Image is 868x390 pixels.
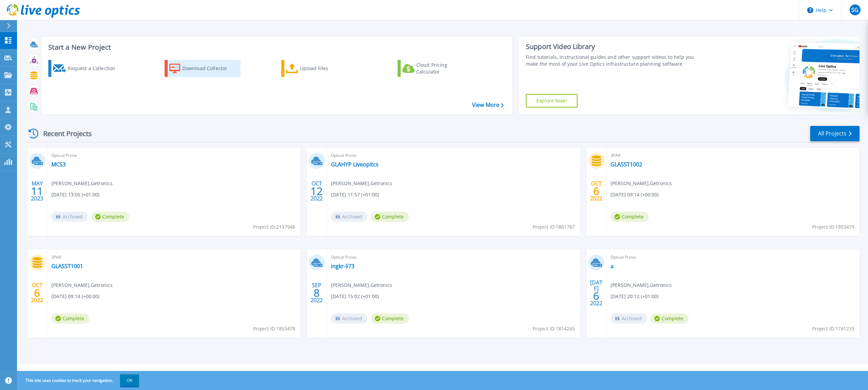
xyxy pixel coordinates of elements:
span: [DATE] 13:05 (+01:00) [51,191,99,198]
div: Support Video Library [526,42,702,51]
span: Project ID: 1814245 [533,325,575,332]
span: Archived [331,313,367,324]
a: Upload Files [281,60,357,77]
span: [DATE] 09:14 (+00:00) [611,191,658,198]
span: 11 [31,188,43,194]
a: All Projects [810,126,859,141]
div: SEP 2022 [310,280,323,305]
span: Archived [611,313,647,324]
span: This site uses cookies to track your navigation. [19,374,139,387]
span: Complete [371,212,409,222]
span: Archived [331,212,367,222]
span: [DATE] 20:12 (+01:00) [611,293,658,300]
span: 6 [593,293,599,299]
a: Download Collector [165,60,240,77]
span: Complete [611,212,649,222]
div: Upload Files [300,62,354,75]
a: Request a Collection [48,60,124,77]
div: Cloud Pricing Calculator [416,62,471,75]
div: MAY 2023 [31,179,44,204]
span: Project ID: 1741233 [812,325,854,332]
span: [PERSON_NAME] , Getronics [331,180,392,187]
span: Optical Prime [331,254,576,261]
span: [PERSON_NAME] , Getronics [51,281,113,289]
span: [PERSON_NAME] , Getronics [611,281,672,289]
span: [DATE] 09:14 (+00:00) [51,293,99,300]
span: Complete [91,212,129,222]
span: Project ID: 1853478 [253,325,295,332]
span: 3PAR [51,254,296,261]
span: Optical Prime [611,254,855,261]
span: Complete [51,313,89,324]
div: OCT 2022 [310,179,323,204]
a: GLASST1002 [611,161,642,168]
a: ingkr-li73 [331,263,354,270]
a: Explore Now! [526,94,578,108]
div: Recent Projects [26,125,101,142]
span: 6 [593,188,599,194]
span: Archived [51,212,88,222]
div: Find tutorials, instructional guides and other support videos to help you make the most of your L... [526,54,702,67]
div: [DATE] 2022 [590,280,603,305]
div: OCT 2022 [590,179,603,204]
span: 8 [314,290,320,296]
div: Download Collector [182,62,237,75]
span: 12 [311,188,323,194]
span: [DATE] 15:02 (+01:00) [331,293,379,300]
a: GLASST1001 [51,263,83,270]
span: Complete [371,313,409,324]
span: Project ID: 1861787 [533,223,575,231]
span: Optical Prime [331,152,576,159]
span: [PERSON_NAME] , Getronics [331,281,392,289]
a: View More [472,102,504,108]
span: SG [851,7,858,13]
span: [DATE] 11:57 (+01:00) [331,191,379,198]
span: 3PAR [611,152,855,159]
a: a [611,263,614,270]
span: Project ID: 1853479 [812,223,854,231]
span: Complete [650,313,688,324]
span: 6 [34,290,40,296]
a: MCS3 [51,161,66,168]
span: [PERSON_NAME] , Getronics [51,180,113,187]
h3: Start a New Project [48,44,503,51]
span: [PERSON_NAME] , Getronics [611,180,672,187]
div: Request a Collection [68,62,122,75]
div: OCT 2022 [31,280,44,305]
a: GLAHYP Liveopitcs [331,161,379,168]
button: OK [120,374,139,387]
span: Project ID: 2137948 [253,223,295,231]
span: Optical Prime [51,152,296,159]
a: Cloud Pricing Calculator [398,60,473,77]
